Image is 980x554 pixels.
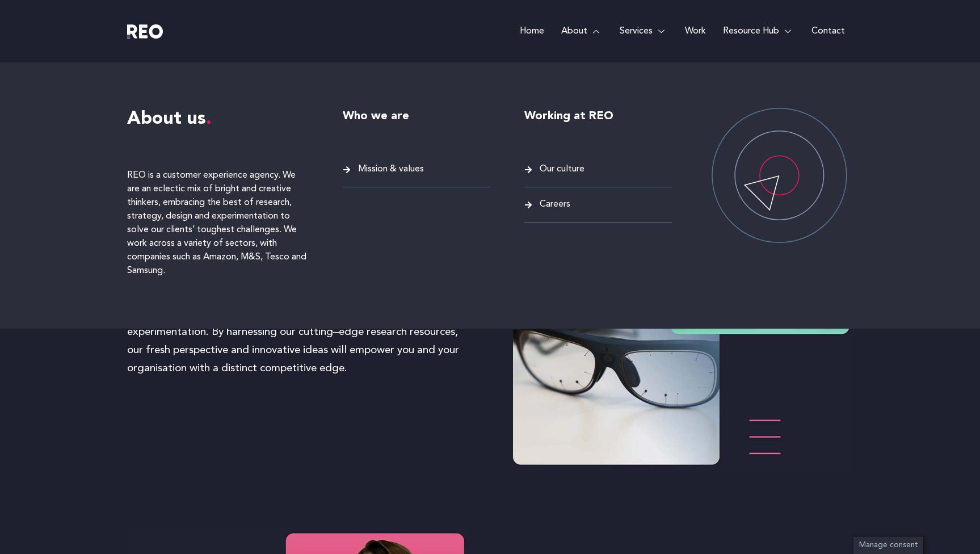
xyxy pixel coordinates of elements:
[355,162,424,177] span: Mission & values
[127,169,309,278] p: REO is a customer experience agency. We are an eclectic mix of bright and creative thinkers, embr...
[343,108,490,125] h6: Who we are
[537,197,570,212] span: Careers
[859,542,918,549] span: Manage consent
[524,108,672,125] h6: Working at REO
[127,110,212,128] span: About us
[343,162,490,177] a: Mission & values
[127,305,468,378] p: At REO, we deeply understand the transformative power of CRO and experimentation. By harnessing o...
[524,197,672,212] a: Careers
[524,162,672,177] a: Our culture
[537,162,584,177] span: Our culture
